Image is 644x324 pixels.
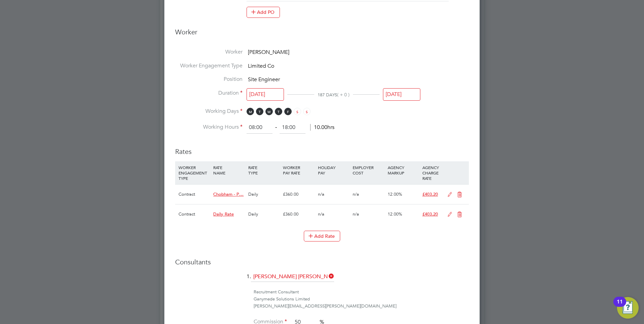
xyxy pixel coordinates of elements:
div: AGENCY MARKUP [386,161,421,179]
label: Worker [175,48,243,56]
div: EMPLOYER COST [351,161,386,179]
span: S [303,108,311,115]
button: Add Rate [304,231,340,241]
div: Daily [247,204,281,224]
div: Contract [177,204,212,224]
span: Limited Co [248,63,274,69]
span: ‐ [274,124,278,131]
span: n/a [353,211,359,217]
li: 1. [175,272,469,289]
button: Add PO [247,7,280,18]
h3: Rates [175,140,469,156]
div: HOLIDAY PAY [316,161,351,179]
span: n/a [353,191,359,197]
span: n/a [318,191,324,197]
button: Open Resource Center, 11 new notifications [617,297,639,319]
span: F [284,108,292,115]
input: Select one [383,88,420,101]
input: 08:00 [247,122,272,134]
input: Select one [247,88,284,101]
div: AGENCY CHARGE RATE [421,161,444,184]
input: 17:00 [280,122,305,134]
h3: Worker [175,28,469,42]
span: [PERSON_NAME] [248,49,289,56]
h3: Consultants [175,258,469,266]
span: ( + 0 ) [337,92,350,98]
span: £403.20 [422,191,438,197]
span: 12.00% [388,211,402,217]
span: T [256,108,263,115]
div: WORKER PAY RATE [281,161,316,179]
div: RATE NAME [212,161,246,179]
span: M [247,108,254,115]
input: Search for... [251,272,334,282]
div: RATE TYPE [247,161,281,179]
label: Working Hours [175,124,243,131]
div: WORKER ENGAGEMENT TYPE [177,161,212,184]
span: Daily Rate [213,211,234,217]
div: 11 [617,302,623,311]
span: W [265,108,273,115]
span: Chobham - P… [213,191,244,197]
div: £360.00 [281,185,316,204]
span: £403.20 [422,211,438,217]
span: Site Engineer [248,76,280,83]
span: 10.00hrs [310,124,334,131]
span: 12.00% [388,191,402,197]
div: [PERSON_NAME][EMAIL_ADDRESS][PERSON_NAME][DOMAIN_NAME] [254,303,469,310]
label: Worker Engagement Type [175,62,243,69]
span: 187 DAYS [318,92,337,98]
label: Working Days [175,108,243,115]
div: Ganymede Solutions Limited [254,296,469,303]
label: Position [175,76,243,83]
div: Daily [247,185,281,204]
div: Recruitment Consultant [254,289,469,296]
span: S [294,108,301,115]
span: n/a [318,211,324,217]
div: £360.00 [281,204,316,224]
label: Duration [175,90,243,97]
div: Contract [177,185,212,204]
span: T [275,108,282,115]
